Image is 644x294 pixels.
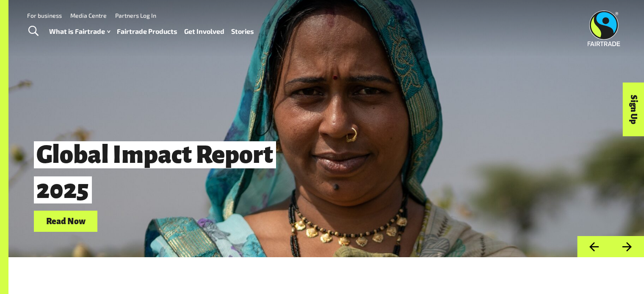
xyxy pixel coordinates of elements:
img: Fairtrade Australia New Zealand logo [588,11,620,46]
a: Toggle Search [23,21,44,42]
button: Next [611,236,644,258]
a: For business [27,12,62,19]
span: Global Impact Report 2025 [34,141,276,203]
a: Stories [231,25,254,38]
a: Fairtrade Products [117,25,177,38]
a: What is Fairtrade [49,25,110,38]
button: Previous [577,236,611,258]
a: Partners Log In [115,12,156,19]
a: Media Centre [70,12,107,19]
a: Get Involved [184,25,224,38]
a: Read Now [34,211,97,232]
